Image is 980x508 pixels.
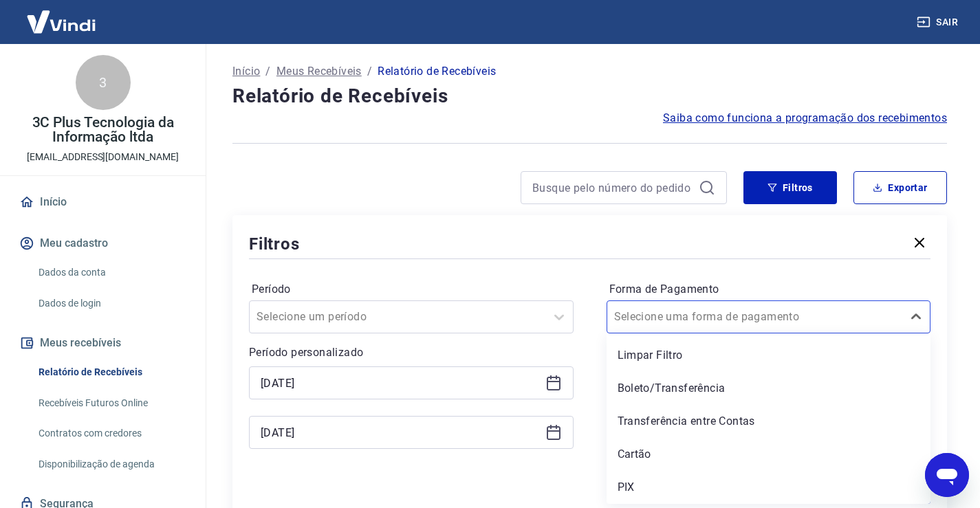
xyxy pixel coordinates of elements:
a: Dados de login [33,289,189,318]
a: Dados da conta [33,258,189,287]
button: Filtros [743,171,837,204]
div: Limpar Filtro [607,342,931,369]
a: Início [232,63,260,80]
iframe: Botão para abrir a janela de mensagens [925,453,969,497]
a: Recebíveis Futuros Online [33,389,189,417]
p: / [367,63,372,80]
a: Saiba como funciona a programação dos recebimentos [663,110,947,126]
button: Sair [914,10,963,35]
div: Transferência entre Contas [607,408,931,435]
label: Forma de Pagamento [609,281,928,298]
p: 3C Plus Tecnologia da Informação ltda [11,115,195,144]
a: Meus Recebíveis [276,63,362,80]
label: Período [252,281,571,298]
div: PIX [607,474,931,501]
button: Exportar [853,171,947,204]
input: Busque pelo número do pedido [532,177,693,198]
a: Disponibilização de agenda [33,450,189,478]
button: Meus recebíveis [17,328,189,358]
h4: Relatório de Recebíveis [232,82,947,110]
a: Relatório de Recebíveis [33,358,189,386]
a: Início [17,187,189,217]
button: Meu cadastro [17,228,189,258]
input: Data final [261,422,540,443]
h5: Filtros [249,233,300,255]
p: / [265,63,270,80]
p: Período personalizado [249,344,574,361]
div: Cartão [607,441,931,468]
p: Relatório de Recebíveis [378,63,496,80]
p: [EMAIL_ADDRESS][DOMAIN_NAME] [27,150,179,164]
input: Data inicial [261,373,540,393]
a: Contratos com credores [33,419,189,448]
img: Vindi [17,1,106,43]
div: Boleto/Transferência [607,375,931,402]
div: 3 [76,55,131,110]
